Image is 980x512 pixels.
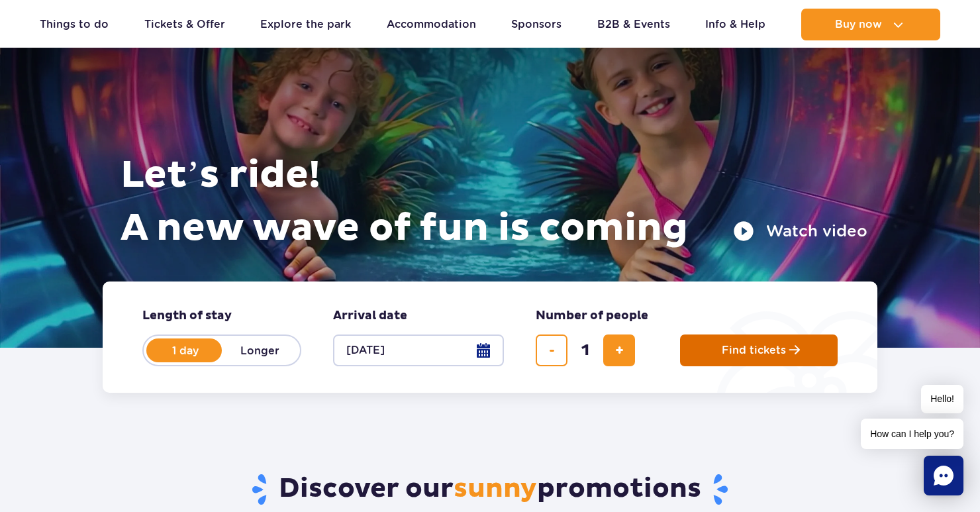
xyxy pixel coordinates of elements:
[722,344,786,356] span: Find tickets
[40,9,109,40] a: Things to do
[861,419,963,449] span: How can I help you?
[148,336,223,364] label: 1 day
[333,334,504,366] button: [DATE]
[121,149,867,255] h1: Let’s ride! A new wave of fun is coming
[454,472,537,505] span: sunny
[705,9,765,40] a: Info & Help
[222,336,297,364] label: Longer
[144,9,225,40] a: Tickets & Offer
[103,472,878,507] h2: Discover our promotions
[801,9,940,40] button: Buy now
[569,334,601,366] input: number of tickets
[835,19,882,30] span: Buy now
[387,9,476,40] a: Accommodation
[921,385,963,413] span: Hello!
[260,9,351,40] a: Explore the park
[680,334,838,366] button: Find tickets
[103,282,877,393] form: Planning your visit to Park of Poland
[511,9,562,40] a: Sponsors
[142,308,232,324] span: Length of stay
[603,334,635,366] button: add ticket
[333,308,407,324] span: Arrival date
[924,456,963,495] div: Chat
[536,308,648,324] span: Number of people
[536,334,567,366] button: remove ticket
[733,221,867,242] button: Watch video
[597,9,670,40] a: B2B & Events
